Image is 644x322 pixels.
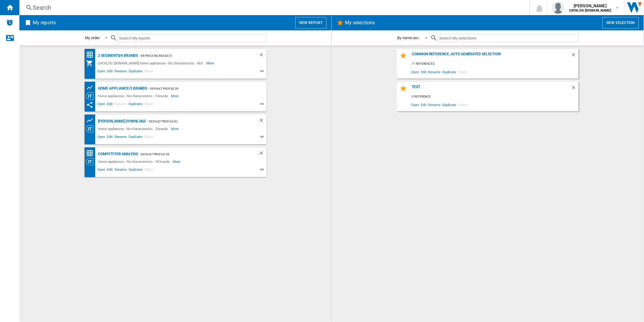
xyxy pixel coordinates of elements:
[411,85,571,93] div: test
[438,34,579,42] input: Search My selections
[97,92,171,100] div: Home appliances - No characteristic - 3 brands
[571,52,579,60] div: Delete
[128,68,143,76] span: Duplicate
[32,17,57,29] h2: My reports
[6,19,13,26] img: alerts-logo.svg
[457,68,468,76] span: Share
[138,150,247,158] div: - Default profile (4)
[569,9,611,12] b: CATALOG [DOMAIN_NAME]
[97,118,146,125] div: [PERSON_NAME] Download
[295,17,327,29] button: New report
[97,68,106,76] span: Open
[97,167,106,174] span: Open
[114,101,128,108] span: Rename
[97,85,147,92] div: Home appliance/3 brands
[259,150,267,158] div: Delete
[441,101,457,109] span: Duplicate
[97,134,106,141] span: Open
[128,167,143,174] span: Duplicate
[86,117,97,124] div: Product prices grid
[114,134,128,141] span: Rename
[86,125,97,132] div: Category View
[173,158,182,165] span: More
[86,84,97,91] div: Product prices grid
[171,92,180,100] span: More
[259,118,267,125] div: Delete
[106,68,114,76] span: Edit
[97,101,106,108] span: Open
[128,134,143,141] span: Duplicate
[97,158,173,165] div: Home appliances - No characteristic - 18 brands
[143,134,154,141] span: Share
[97,60,206,67] div: CATALOG [DOMAIN_NAME]:Home appliances - No characteristic - AEG
[106,167,114,174] span: Edit
[143,101,154,108] span: Share
[411,68,420,76] span: Open
[441,68,457,76] span: Duplicate
[569,3,611,9] span: [PERSON_NAME]
[552,2,564,14] img: profile.jpg
[397,36,420,40] div: By name asc.
[411,52,571,60] div: Common reference, auto generated selection
[114,68,128,76] span: Rename
[428,101,441,109] span: Rename
[86,92,97,100] div: Category View
[457,101,468,109] span: Share
[420,68,428,76] span: Edit
[97,150,138,158] div: Competitor Analysis
[411,93,579,101] div: 0 reference
[117,34,267,42] input: Search My reports
[86,60,97,67] div: My Assortment
[143,167,154,174] span: Share
[420,101,428,109] span: Edit
[143,68,154,76] span: Share
[571,85,579,93] div: Delete
[146,118,246,125] div: - Default profile (4)
[86,101,93,108] ng-md-icon: This report has been shared with you
[411,101,420,109] span: Open
[33,3,514,12] div: Search
[206,60,215,67] span: More
[106,134,114,141] span: Edit
[602,17,639,29] button: New selection
[86,158,97,165] div: Category View
[411,60,579,68] div: 71 references
[97,52,138,60] div: 2 segments/4 brands
[344,17,376,29] h2: My selections
[171,125,180,132] span: More
[97,125,171,132] div: Home appliances - No characteristic - 3 brands
[147,85,254,92] div: - Default profile (4)
[259,52,267,60] div: Delete
[86,51,97,59] div: Price Matrix
[128,101,143,108] span: Duplicate
[428,68,441,76] span: Rename
[86,149,97,157] div: Price Matrix
[114,167,128,174] span: Rename
[106,101,114,108] span: Edit
[85,36,100,40] div: My order
[138,52,247,60] div: - ER Price Increase (7)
